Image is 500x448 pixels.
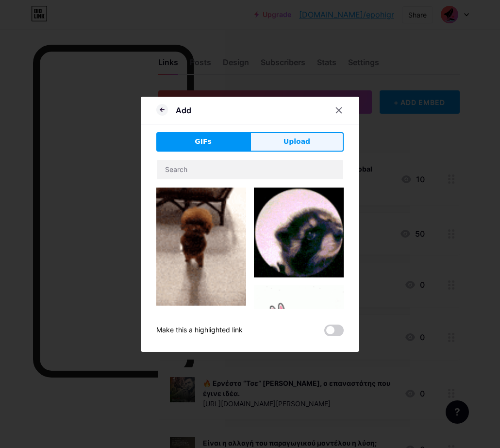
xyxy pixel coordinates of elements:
img: Gihpy [254,188,344,277]
input: Search [157,160,343,179]
img: Gihpy [254,285,344,362]
img: Gihpy [156,188,246,306]
span: GIFs [195,137,212,147]
span: Upload [283,137,310,147]
button: Upload [250,132,344,152]
div: Make this a highlighted link [156,325,243,336]
div: Add [176,104,191,116]
button: GIFs [156,132,250,152]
